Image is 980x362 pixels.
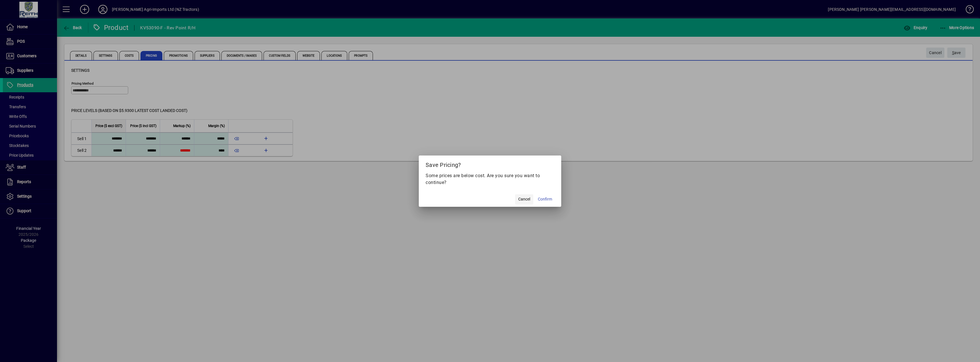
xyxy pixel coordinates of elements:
p: Some prices are below cost. Are you sure you want to continue? [426,172,554,186]
span: Confirm [538,196,552,202]
button: Cancel [515,194,533,204]
h2: Save Pricing? [419,156,561,172]
button: Confirm [536,194,554,204]
span: Cancel [518,196,530,202]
